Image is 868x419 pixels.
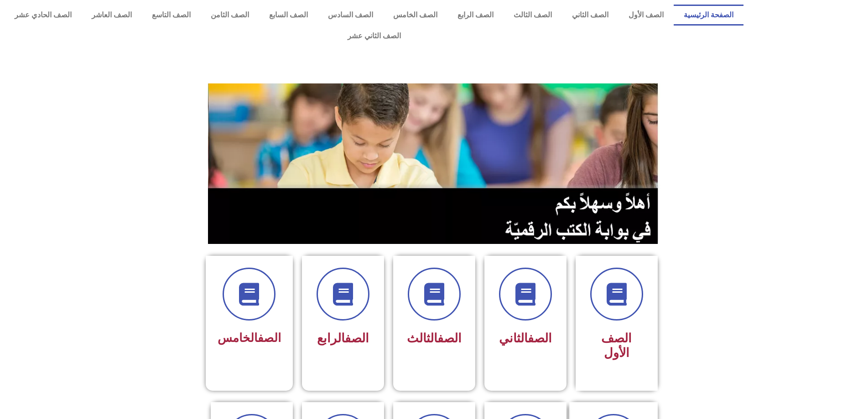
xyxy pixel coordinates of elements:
a: الصفحة الرئيسية [674,5,743,26]
a: الصف الثامن [201,5,259,26]
a: الصف الحادي عشر [5,5,82,26]
a: الصف الخامس [383,5,447,26]
span: الثالث [407,331,462,346]
a: الصف الثاني [562,5,619,26]
span: الرابع [317,331,369,346]
a: الصف [345,331,369,346]
span: الخامس [218,331,281,345]
a: الصف [437,331,462,346]
span: الصف الأول [601,331,632,360]
a: الصف [528,331,552,346]
a: الصف التاسع [142,5,201,26]
a: الصف الثاني عشر [5,26,743,47]
span: الثاني [499,331,552,346]
a: الصف الأول [619,5,674,26]
a: الصف السابع [259,5,318,26]
a: الصف السادس [318,5,383,26]
a: الصف الثالث [504,5,562,26]
a: الصف الرابع [447,5,504,26]
a: الصف العاشر [82,5,142,26]
a: الصف [258,331,281,345]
